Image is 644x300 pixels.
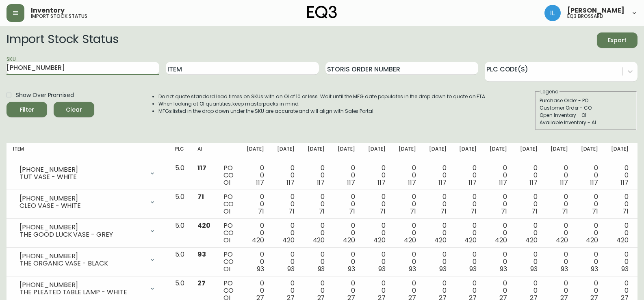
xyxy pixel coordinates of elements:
[551,222,568,244] div: 0 0
[13,193,162,211] div: [PHONE_NUMBER]CLEO VASE - WHITE
[20,289,144,296] div: THE PLEATED TABLE LAMP - WHITE
[338,164,355,186] div: 0 0
[560,178,568,187] span: 117
[349,207,355,216] span: 71
[540,104,632,112] div: Customer Order - CO
[223,264,230,274] span: OI
[331,143,362,161] th: [DATE]
[581,251,598,273] div: 0 0
[158,93,487,100] li: Do not quote standard lead times on SKUs with an OI of 10 or less. Wait until the MFG date popula...
[158,108,487,115] li: MFGs listed in the drop down under the SKU are accurate and will align with Sales Portal.
[471,207,477,216] span: 71
[158,100,487,108] li: When looking at OI quantities, keep masterpacks in mind.
[490,222,507,244] div: 0 0
[31,7,65,14] span: Inventory
[410,207,416,216] span: 71
[13,164,162,182] div: [PHONE_NUMBER]TUT VASE - WHITE
[197,221,210,230] span: 420
[169,190,191,219] td: 5.0
[7,32,118,48] h2: Import Stock Status
[605,143,635,161] th: [DATE]
[373,235,386,245] span: 420
[338,251,355,273] div: 0 0
[408,178,416,187] span: 117
[378,264,386,274] span: 93
[459,251,477,273] div: 0 0
[621,264,629,274] span: 93
[459,164,477,186] div: 0 0
[362,143,392,161] th: [DATE]
[591,264,598,274] span: 93
[7,102,47,117] button: Filter
[191,143,217,161] th: AI
[499,178,507,187] span: 117
[277,193,295,215] div: 0 0
[277,222,295,244] div: 0 0
[317,178,325,187] span: 117
[611,251,629,273] div: 0 0
[223,235,230,245] span: OI
[223,222,234,244] div: PO CO
[529,178,538,187] span: 117
[338,222,355,244] div: 0 0
[308,222,325,244] div: 0 0
[490,193,507,215] div: 0 0
[347,178,355,187] span: 117
[544,143,575,161] th: [DATE]
[223,251,234,273] div: PO CO
[540,88,559,95] legend: Legend
[597,32,637,48] button: Export
[525,235,538,245] span: 420
[551,193,568,215] div: 0 0
[520,222,538,244] div: 0 0
[169,248,191,276] td: 5.0
[392,143,423,161] th: [DATE]
[247,164,264,186] div: 0 0
[459,222,477,244] div: 0 0
[20,195,144,202] div: [PHONE_NUMBER]
[438,178,447,187] span: 117
[581,164,598,186] div: 0 0
[611,164,629,186] div: 0 0
[20,231,144,238] div: THE GOOD LUCK VASE - GREY
[13,280,162,298] div: [PHONE_NUMBER]THE PLEATED TABLE LAMP - WHITE
[368,251,386,273] div: 0 0
[368,193,386,215] div: 0 0
[464,235,477,245] span: 420
[459,193,477,215] div: 0 0
[495,235,507,245] span: 420
[540,112,632,119] div: Open Inventory - OI
[530,264,538,274] span: 93
[277,251,295,273] div: 0 0
[13,251,162,269] div: [PHONE_NUMBER]THE ORGANIC VASE - BLACK
[611,193,629,215] div: 0 0
[399,193,416,215] div: 0 0
[277,164,295,186] div: 0 0
[286,178,295,187] span: 117
[592,207,598,216] span: 71
[197,250,206,259] span: 93
[581,222,598,244] div: 0 0
[540,97,632,104] div: Purchase Order - PO
[313,235,325,245] span: 420
[399,164,416,186] div: 0 0
[622,207,629,216] span: 71
[288,207,295,216] span: 71
[308,251,325,273] div: 0 0
[429,193,447,215] div: 0 0
[20,281,144,289] div: [PHONE_NUMBER]
[379,207,386,216] span: 71
[20,253,144,260] div: [PHONE_NUMBER]
[301,143,332,161] th: [DATE]
[223,193,234,215] div: PO CO
[611,222,629,244] div: 0 0
[7,143,169,161] th: Item
[258,207,264,216] span: 71
[586,235,598,245] span: 420
[13,222,162,240] div: [PHONE_NUMBER]THE GOOD LUCK VASE - GREY
[247,251,264,273] div: 0 0
[287,264,295,274] span: 93
[368,222,386,244] div: 0 0
[348,264,355,274] span: 93
[252,235,264,245] span: 420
